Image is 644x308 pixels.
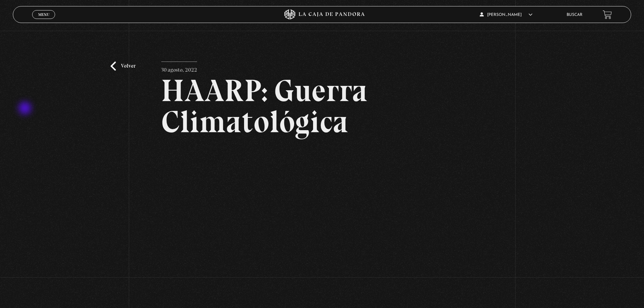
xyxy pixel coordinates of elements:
[161,62,197,75] p: 30 agosto, 2022
[36,18,52,23] span: Cerrar
[603,10,612,19] a: View your shopping cart
[38,13,49,17] span: Menu
[567,13,582,17] a: Buscar
[111,62,136,71] a: Volver
[161,75,483,137] h2: HAARP: Guerra Climatológica
[480,13,532,17] span: [PERSON_NAME]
